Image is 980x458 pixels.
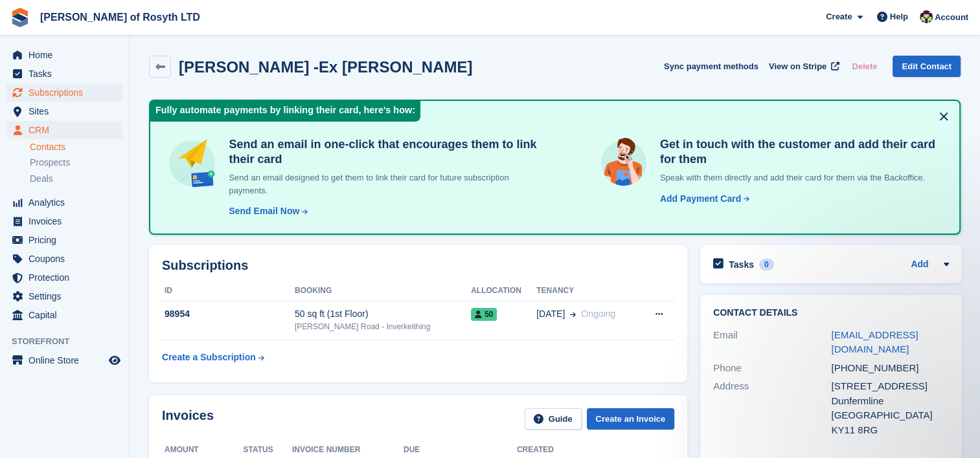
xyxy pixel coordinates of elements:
div: Add Payment Card [660,192,741,206]
div: 0 [759,259,774,270]
a: menu [6,193,122,212]
span: Deals [30,173,53,185]
a: [PERSON_NAME] of Rosyth LTD [35,6,205,28]
span: Settings [28,287,106,305]
span: Account [935,11,968,24]
div: KY11 8RG [831,423,949,438]
th: ID [162,281,295,301]
span: Protection [28,268,106,287]
a: menu [6,231,122,249]
span: Online Store [28,351,106,369]
a: menu [6,212,122,230]
a: menu [6,83,122,102]
div: Dunfermline [831,394,949,409]
img: send-email-b5881ef4c8f827a638e46e229e590028c7e36e3a6c99d2365469aff88783de13.svg [166,137,218,190]
span: 50 [471,308,497,321]
h2: Tasks [729,259,754,270]
div: Address [713,379,831,437]
img: get-in-touch-e3e95b6451f4e49772a6039d3abdde126589d6f45a760754adfa51be33bf0f70.svg [598,137,650,189]
a: Create a Subscription [162,345,264,369]
span: Sites [28,102,106,120]
span: Help [890,10,908,23]
div: [PHONE_NUMBER] [831,361,949,376]
div: Fully automate payments by linking their card, here's how: [150,101,420,122]
a: Add Payment Card [655,192,751,206]
span: CRM [28,121,106,139]
th: Booking [295,281,471,301]
h2: Subscriptions [162,258,674,273]
h4: Get in touch with the customer and add their card for them [655,137,944,166]
a: Deals [30,172,122,186]
img: stora-icon-8386f47178a22dfd0bd8f6a31ec36ba5ce8667c1dd55bd0f319d3a0aa187defe.svg [10,8,30,27]
div: 98954 [162,307,295,321]
div: Email [713,328,831,357]
a: [EMAIL_ADDRESS][DOMAIN_NAME] [831,329,918,355]
div: [GEOGRAPHIC_DATA] [831,408,949,423]
span: Home [28,46,106,64]
button: Delete [847,56,882,77]
a: Prospects [30,156,122,169]
span: View on Stripe [769,60,826,73]
a: Edit Contact [893,56,961,77]
a: menu [6,287,122,305]
h2: Contact Details [713,308,949,318]
div: [STREET_ADDRESS] [831,379,949,394]
span: Coupons [28,250,106,268]
button: Sync payment methods [664,56,758,77]
a: menu [6,250,122,268]
p: Speak with them directly and add their card for them via the Backoffice. [655,171,944,184]
a: Preview store [107,353,122,368]
a: menu [6,121,122,139]
p: Send an email designed to get them to link their card for future subscription payments. [223,171,545,197]
span: Storefront [12,335,129,348]
a: Add [911,257,928,272]
a: menu [6,102,122,120]
span: Subscriptions [28,83,106,102]
a: View on Stripe [764,56,842,77]
div: [PERSON_NAME] Road - Inverkeithing [295,321,471,333]
a: menu [6,65,122,83]
a: menu [6,306,122,324]
div: 50 sq ft (1st Floor) [295,307,471,321]
span: Analytics [28,193,106,212]
div: Send Email Now [229,204,299,218]
span: Capital [28,306,106,324]
a: menu [6,351,122,369]
span: Create [826,10,852,23]
div: Phone [713,361,831,376]
h4: Send an email in one-click that encourages them to link their card [223,137,545,166]
a: Create an Invoice [587,408,675,430]
h2: [PERSON_NAME] -Ex [PERSON_NAME] [179,58,472,76]
span: Pricing [28,231,106,249]
span: Invoices [28,212,106,230]
span: Tasks [28,65,106,83]
a: Contacts [30,141,122,153]
a: menu [6,46,122,64]
a: Guide [525,408,582,430]
th: Tenancy [536,281,639,301]
img: Nina Briggs [920,10,933,23]
h2: Invoices [162,408,214,430]
span: [DATE] [536,307,565,321]
th: Allocation [471,281,536,301]
a: menu [6,268,122,287]
div: Create a Subscription [162,351,256,364]
span: Ongoing [581,309,615,319]
span: Prospects [30,157,70,169]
